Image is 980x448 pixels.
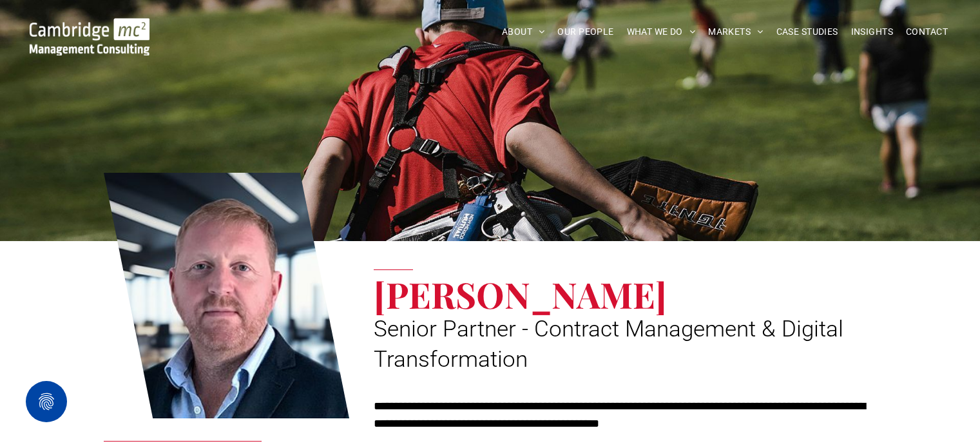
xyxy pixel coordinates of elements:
[845,22,899,42] a: INSIGHTS
[899,22,954,42] a: CONTACT
[702,22,769,42] a: MARKETS
[374,270,667,318] span: [PERSON_NAME]
[495,22,552,42] a: ABOUT
[374,316,843,373] span: Senior Partner - Contract Management & Digital Transformation
[551,22,620,42] a: OUR PEOPLE
[104,171,350,421] a: Digital Transformation | Darren Sheppard | Senior Partner - Contract Management
[30,20,149,34] a: Your Business Transformed | Cambridge Management Consulting
[30,18,149,55] img: Go to Homepage
[620,22,702,42] a: WHAT WE DO
[770,22,845,42] a: CASE STUDIES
